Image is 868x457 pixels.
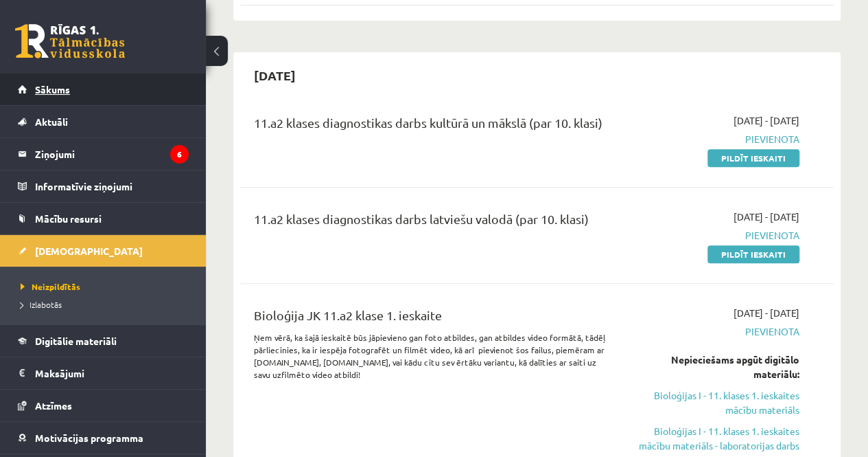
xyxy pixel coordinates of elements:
[35,115,68,128] span: Aktuāli
[240,59,309,91] h2: [DATE]
[707,149,799,167] a: Pildīt ieskaiti
[35,399,72,412] span: Atzīmes
[254,331,611,381] p: Ņem vērā, ka šajā ieskaitē būs jāpievieno gan foto atbildes, gan atbildes video formātā, tādēļ pā...
[35,432,143,444] span: Motivācijas programma
[21,281,80,292] span: Neizpildītās
[35,83,70,96] span: Sākums
[254,306,611,331] div: Bioloģija JK 11.a2 klase 1. ieskaite
[21,299,62,310] span: Izlabotās
[734,306,799,320] span: [DATE] - [DATE]
[18,138,189,170] a: Ziņojumi6
[35,212,102,225] span: Mācību resursi
[18,235,189,267] a: [DEMOGRAPHIC_DATA]
[734,210,799,224] span: [DATE] - [DATE]
[18,390,189,421] a: Atzīmes
[15,24,125,58] a: Rīgas 1. Tālmācības vidusskola
[734,113,799,128] span: [DATE] - [DATE]
[35,357,189,389] legend: Maksājumi
[631,228,799,243] span: Pievienota
[35,170,189,202] legend: Informatīvie ziņojumi
[18,170,189,202] a: Informatīvie ziņojumi
[631,353,799,381] div: Nepieciešams apgūt digitālo materiālu:
[21,298,192,311] a: Izlabotās
[631,324,799,339] span: Pievienota
[18,357,189,389] a: Maksājumi
[170,145,189,164] i: 6
[631,388,799,417] a: Bioloģijas I - 11. klases 1. ieskaites mācību materiāls
[254,113,611,139] div: 11.a2 klases diagnostikas darbs kultūrā un mākslā (par 10. klasi)
[35,138,189,170] legend: Ziņojumi
[21,280,192,293] a: Neizpildītās
[18,422,189,454] a: Motivācijas programma
[18,74,189,105] a: Sākums
[18,106,189,137] a: Aktuāli
[35,335,117,347] span: Digitālie materiāli
[18,203,189,234] a: Mācību resursi
[18,325,189,357] a: Digitālie materiāli
[254,210,611,235] div: 11.a2 klases diagnostikas darbs latviešu valodā (par 10. klasi)
[707,245,799,263] a: Pildīt ieskaiti
[631,132,799,146] span: Pievienota
[35,245,143,257] span: [DEMOGRAPHIC_DATA]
